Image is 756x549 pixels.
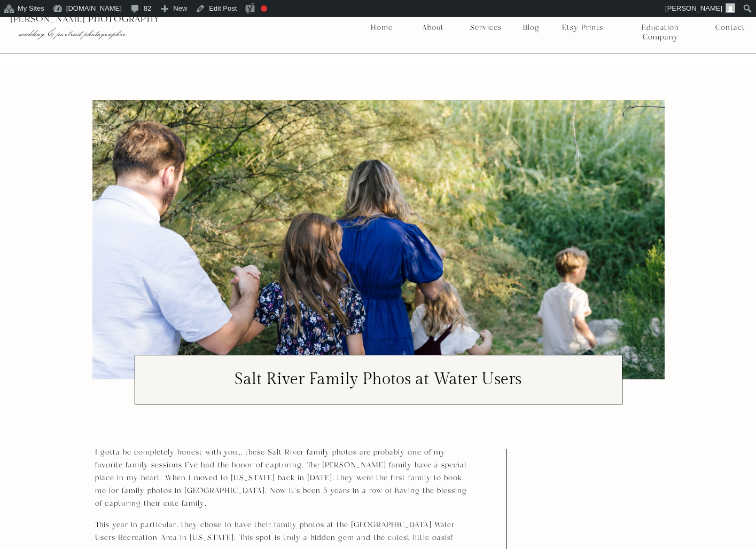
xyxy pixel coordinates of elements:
span: [PERSON_NAME] [665,4,722,12]
a: Services [466,23,505,33]
p: I gotta be completely honest with you… these Salt River family photos are probably one of my favo... [95,446,471,510]
a: Contact [715,23,745,33]
a: About [419,23,446,33]
p: wedding & portrait photographer [19,28,189,39]
div: Focus keyphrase not set [261,5,267,12]
a: Home [370,23,393,33]
img: Family of 5 walking over rocks exploring the hidden paths at the Salt River for their Water Users... [92,100,665,379]
p: [PERSON_NAME] photography [10,14,211,24]
p: This year in particular, they chose to have their family photos at the [GEOGRAPHIC_DATA] Water Us... [95,519,471,544]
a: Etsy Prints [558,23,607,33]
a: Education Company [623,23,697,33]
h1: Salt River Family Photos at Water Users [143,371,614,387]
a: Blog [519,23,543,33]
